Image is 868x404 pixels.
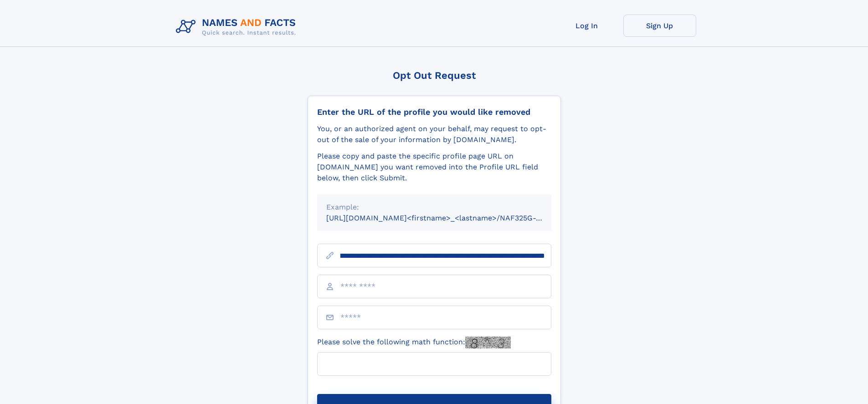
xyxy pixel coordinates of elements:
[317,107,551,117] div: Enter the URL of the profile you would like removed
[172,15,303,39] img: Logo Names and Facts
[326,214,569,222] small: [URL][DOMAIN_NAME]<firstname>_<lastname>/NAF325G-xxxxxxxx
[308,70,561,81] div: Opt Out Request
[326,202,542,213] div: Example:
[317,337,511,348] label: Please solve the following math function:
[623,15,696,37] a: Sign Up
[317,151,551,184] div: Please copy and paste the specific profile page URL on [DOMAIN_NAME] you want removed into the Pr...
[550,15,623,37] a: Log In
[317,123,551,145] div: You, or an authorized agent on your behalf, may request to opt-out of the sale of your informatio...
